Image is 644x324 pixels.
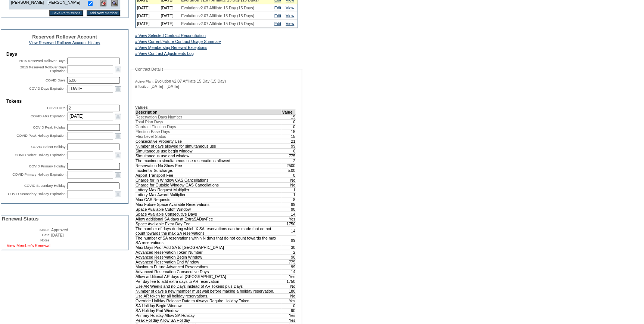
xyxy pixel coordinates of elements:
td: Advanced Reservation Begin Window [136,254,282,259]
label: COVID Select Holiday Expiration: [15,153,66,157]
td: 90 [282,308,296,313]
label: 2015 Reserved Rollover Days: [19,59,66,63]
label: COVID Primary Holiday Expiration: [12,173,66,176]
a: Open the calendar popup. [114,190,122,198]
a: Open the calendar popup. [114,170,122,179]
a: » View Membership Renewal Exceptions [135,45,207,50]
td: Maximum Future Advanced Reservations [136,264,282,269]
td: 21 [282,139,296,144]
label: COVID ARs Expiration: [31,114,66,118]
td: 30 [282,245,296,250]
a: View Member's Renewal [7,243,50,248]
td: No [282,182,296,187]
label: 2015 Reserved Rollover Days Expiration: [20,65,66,73]
td: 99 [282,202,296,207]
td: 99 [282,235,296,245]
td: 0 [282,148,296,153]
td: 1 [282,192,296,197]
input: Add New Member [87,10,121,16]
label: COVID Secondary Holiday: [24,184,66,188]
td: The number of SA reservations within N days that do not count towards the max SA reservations [136,235,282,245]
td: 5.00 [282,168,296,173]
td: Yes [282,274,296,279]
span: Evolution v2.07 Affiliate 15 Day (15 Day) [155,79,226,83]
td: Advanced Reservation Token Number [136,250,282,254]
span: Active Plan: [135,79,153,84]
td: Tokens [6,99,123,104]
td: 15 [282,129,296,134]
a: » View Selected Contract Reconciliation [135,33,206,38]
span: Evolution v2.07 Affiliate 15 Day (15 Days) [181,13,254,18]
a: Open the calendar popup. [114,84,122,93]
span: Flex Level Status [136,134,166,139]
td: Number of days allowed for simultaneous use [136,144,282,148]
td: 0 [282,173,296,178]
td: No [282,284,296,288]
td: Space Available Extra Day Fee [136,221,282,226]
td: 8 [282,197,296,202]
a: » View Contract Adjustments Log [135,51,194,56]
td: 2500 [282,163,296,168]
td: 14 [282,212,296,216]
span: Contract Election Days [136,124,176,129]
td: Space Available Cutoff Window [136,207,282,212]
label: COVID Secondary Holiday Expiration: [8,192,66,196]
span: Election Base Days [136,129,170,134]
td: Advanced Reservation Consecutive Days [136,269,282,274]
span: Reservation Days Number [136,115,182,119]
legend: Contract Details [134,67,164,71]
td: No [282,178,296,182]
td: 90 [282,207,296,212]
a: View [286,6,294,10]
td: 14 [282,269,296,274]
td: Max Future Space Available Reservations [136,202,282,207]
label: COVID Primary Holiday: [29,164,66,168]
td: 15 [282,114,296,119]
td: Charge for In Window CAS Cancellations [136,178,282,182]
label: COVID ARs: [47,106,66,110]
td: Charge for Outside Window CAS Cancellations [136,182,282,187]
td: [DATE] [159,4,180,12]
span: Total Plan Days [136,120,163,124]
label: COVID Peak Holiday Expiration: [16,134,66,138]
td: 1750 [282,221,296,226]
span: [DATE] - [DATE] [150,84,179,89]
td: [DATE] [159,12,180,20]
a: View Reserved Rollover Account History [29,40,100,45]
td: Value [282,109,296,114]
span: Renewal Status [2,216,39,222]
span: Reserved Rollover Account [32,34,97,40]
a: Edit [274,21,281,26]
td: Allow additional AR days at [GEOGRAPHIC_DATA] [136,274,282,279]
b: Values [135,105,148,109]
td: SA Holiday Begin Window [136,303,282,308]
td: -15 [282,134,296,139]
td: Space Available Consecutive Days [136,212,282,216]
td: Override Holiday Release Date to Always Require Holiday Token [136,298,282,303]
td: [DATE] [136,20,159,28]
td: 0 [282,119,296,124]
td: 0 [282,303,296,308]
td: Yes [282,313,296,318]
td: 99 [282,144,296,148]
td: Allow additional SA days at ExtraSADayFee [136,216,282,221]
td: Lottery Max Request Multiplier [136,187,282,192]
td: Simultaneous use begin window [136,148,282,153]
input: Save Permissions [49,10,83,16]
td: 0 [282,124,296,129]
td: Number of days a new member must wait before making a holiday reservation. [136,288,282,293]
label: COVID Days: [46,78,66,82]
a: » View Current/Future Contract Usage Summary [135,39,221,44]
td: [DATE] [136,12,159,20]
label: COVID Peak Holiday: [33,126,66,129]
td: Days [6,52,123,57]
td: SA Holiday End Window [136,308,282,313]
td: Lottery Max Award Multiplier [136,192,282,197]
label: COVID Days Expiration: [29,87,66,90]
td: Incidental Surcharge. [136,168,282,173]
td: Yes [282,318,296,323]
td: 180 [282,288,296,293]
td: Advanced Reservation End Window [136,259,282,264]
td: 2 [282,250,296,254]
a: Open the calendar popup. [114,151,122,159]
